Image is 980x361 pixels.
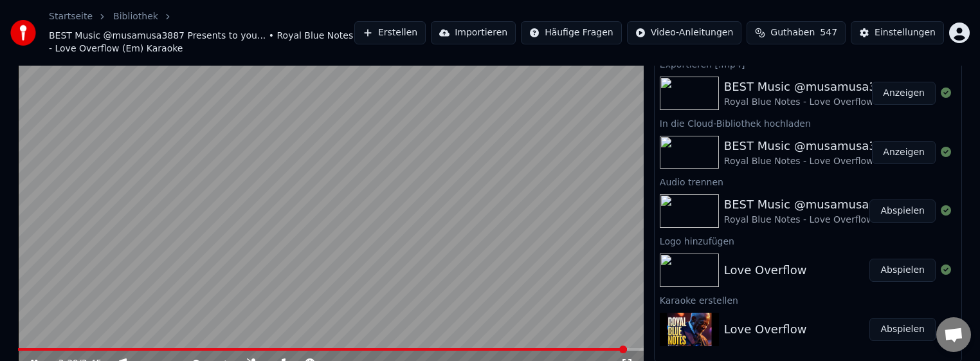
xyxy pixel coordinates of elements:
[869,199,936,223] button: Abspielen
[113,10,158,23] a: Bibliothek
[655,115,961,131] div: In die Cloud-Bibliothek hochladen
[10,20,36,46] img: youka
[724,320,807,338] div: Love Overflow
[872,82,936,105] button: Anzeigen
[627,21,742,44] button: Video-Anleitungen
[655,174,961,189] div: Audio trennen
[851,21,944,44] button: Einstellungen
[820,26,837,39] span: 547
[655,233,961,248] div: Logo hinzufügen
[521,21,622,44] button: Häufige Fragen
[431,21,516,44] button: Importieren
[354,21,426,44] button: Erstellen
[49,10,93,23] a: Startseite
[724,261,807,279] div: Love Overflow
[655,292,961,308] div: Karaoke erstellen
[49,30,354,55] span: BEST Music @musamusa3887 Presents to you... • Royal Blue Notes - Love Overflow (Em) Karaoke
[936,317,971,352] div: Chat öffnen
[869,259,936,282] button: Abspielen
[747,21,846,44] button: Guthaben547
[872,141,936,164] button: Anzeigen
[869,318,936,341] button: Abspielen
[770,26,815,39] span: Guthaben
[875,26,936,39] div: Einstellungen
[49,10,354,55] nav: breadcrumb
